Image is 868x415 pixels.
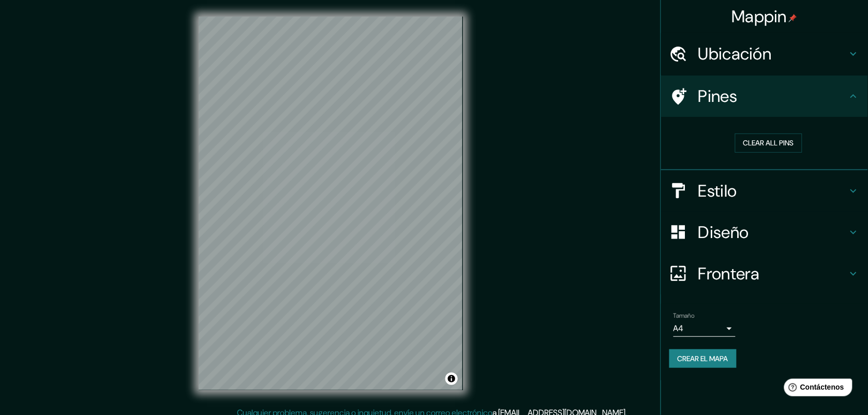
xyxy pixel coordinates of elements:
h4: Ubicación [698,43,847,64]
h4: Frontera [698,263,847,284]
font: Crear el mapa [678,352,728,365]
label: Tamaño [674,311,695,320]
font: Clear all pins [743,137,794,150]
canvas: Mapa [199,17,463,390]
button: Clear all pins [735,134,802,153]
img: pin-icon.png [789,14,797,22]
div: Diseño [661,212,868,253]
button: Crear el mapa [669,349,737,368]
h4: Diseño [698,222,847,243]
button: Alternar atribución [445,373,458,385]
h4: Estilo [698,181,847,201]
div: Ubicación [661,33,868,75]
div: Frontera [661,253,868,294]
iframe: Help widget launcher [776,375,857,404]
div: Estilo [661,170,868,212]
div: A4 [674,320,736,337]
h4: Pines [698,86,847,107]
div: Pines [661,76,868,117]
font: Mappin [732,6,787,27]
